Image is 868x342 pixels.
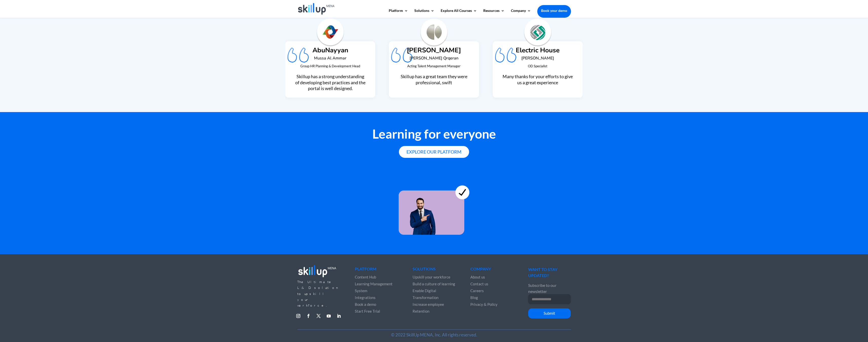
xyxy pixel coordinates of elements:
h4: Company [470,267,513,273]
a: Explore All Courses [441,9,477,17]
h4: AbuNayyan [294,47,366,56]
a: Follow on Youtube [325,312,333,320]
img: footer_logo [297,263,337,278]
h6: [PERSON_NAME] Qrqeran [398,56,470,63]
a: Blog [470,295,478,300]
iframe: Chat Widget [843,318,868,342]
a: Follow on X [315,312,323,320]
span: OD Specialist [528,64,547,68]
a: Contact us [470,282,488,286]
h2: Learning for everyone [297,127,571,143]
a: Privacy & Policy [470,302,497,307]
a: Upskill your workforce [413,275,450,279]
a: Content Hub [355,275,376,279]
a: Follow on Instagram [294,312,302,320]
img: Skillup Mena [298,3,335,15]
p: Skillup has a great team they were professional, swift [398,74,470,85]
p: © 2022 SkillUp MENA, Inc. All rights reserved. [297,332,571,338]
a: Learning Management System [355,282,393,293]
img: learning for everyone 4 - skillup [399,176,469,235]
a: Enable Digital Transformation [413,288,438,300]
h6: Mussa Al Ammar [294,56,366,63]
a: About us [470,275,485,279]
a: Build a culture of learning [413,282,455,286]
a: Increase employee Retention [413,302,444,313]
h4: Electric House [502,47,573,56]
h4: [PERSON_NAME] [398,47,470,56]
a: Follow on LinkedIn [335,312,343,320]
span: Group HR Planning & Development Head [300,64,360,68]
div: 3 / 9 [285,30,375,104]
div: 5 / 9 [493,30,583,104]
h6: [PERSON_NAME] [502,56,573,63]
span: Skillup has a strong understanding of developing best practices and the portal is well designed. [295,74,365,91]
span: Many thanks for your efforts to give us a great experience [503,74,573,85]
a: Solutions [414,9,434,17]
a: Careers [470,288,484,293]
h4: Solutions [413,267,455,273]
a: Explore our platform [399,146,469,158]
button: Submit [528,308,571,318]
div: 4 / 9 [389,30,479,104]
a: Book your demo [537,5,571,16]
a: Platform [389,9,408,17]
a: Start Free Trial [355,309,380,313]
a: Book a demo [355,302,376,307]
a: Integrations [355,295,376,300]
p: Subscribe to our newsletter [528,282,571,294]
span: Acting Talent Management Manager [407,64,460,68]
span: Submit [544,311,555,315]
span: The Ultimate L&D solution to upskill your workforce. [297,280,339,308]
a: Resources [483,9,505,17]
span: WANT TO STAY UPDATED? [528,267,557,277]
a: Company [511,9,531,17]
a: Follow on Facebook [304,312,312,320]
h4: Platform [355,267,397,273]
